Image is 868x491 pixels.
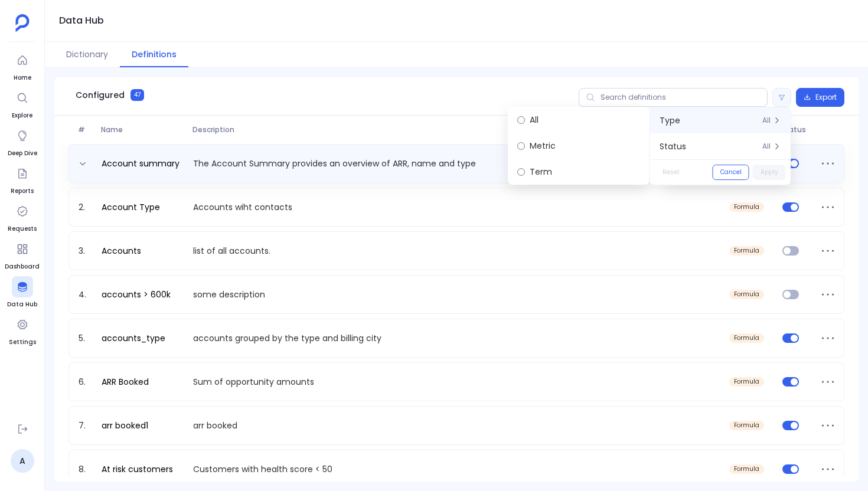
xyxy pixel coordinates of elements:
[8,149,37,158] span: Deep Dive
[517,142,525,150] input: Metric
[734,335,759,342] span: formula
[508,159,650,185] label: Term
[734,204,759,211] span: formula
[74,332,97,344] span: 5.
[188,125,723,135] span: Description
[74,420,97,431] span: 7.
[11,449,34,473] a: A
[8,201,37,234] a: Requests
[74,201,97,213] span: 2.
[5,262,40,271] span: Dashboard
[97,376,154,388] a: ARR Booked
[97,332,170,344] a: accounts_type
[12,87,33,120] a: Explore
[74,289,97,300] span: 4.
[188,201,724,213] p: Accounts wiht contacts
[713,165,749,180] button: Cancel
[188,376,724,388] p: Sum of opportunity amounts
[97,245,146,257] a: Accounts
[188,332,724,344] p: accounts grouped by the type and billing city
[9,314,36,347] a: Settings
[130,89,144,101] span: 47
[97,158,184,169] a: Account summary
[796,88,844,107] button: Export
[74,376,97,388] span: 6.
[97,289,175,300] a: accounts > 600k
[9,338,36,347] span: Settings
[54,42,120,67] button: Dictionary
[73,125,96,135] span: #
[762,116,771,125] span: All
[74,245,97,257] span: 3.
[508,107,650,133] label: All
[5,238,40,271] a: Dashboard
[74,463,97,475] span: 8.
[96,125,188,135] span: Name
[12,73,33,83] span: Home
[188,420,724,431] p: arr booked
[815,93,837,102] span: Export
[97,463,178,475] a: At risk customers
[579,88,768,107] input: Search definitions
[12,50,33,83] a: Home
[7,276,37,309] a: Data Hub
[517,168,525,176] input: Term
[97,420,153,431] a: arr booked1
[97,201,165,213] a: Account Type
[59,12,104,29] h1: Data Hub
[76,89,125,101] span: Configured
[508,133,650,159] label: Metric
[15,14,30,32] img: petavue logo
[660,114,680,126] span: Type
[734,378,759,385] span: formula
[11,163,34,196] a: Reports
[188,158,724,169] p: The Account Summary provides an overview of ARR, name and type
[734,291,759,298] span: formula
[734,247,759,254] span: formula
[734,466,759,473] span: formula
[120,42,188,67] button: Definitions
[11,186,34,196] span: Reports
[734,422,759,429] span: formula
[188,245,724,257] p: list of all accounts.
[188,463,724,475] p: Customers with health score < 50
[12,111,33,120] span: Explore
[762,142,771,151] span: All
[660,140,686,152] span: Status
[188,289,724,300] p: some description
[517,116,525,124] input: All
[7,300,37,309] span: Data Hub
[8,125,37,158] a: Deep Dive
[776,125,815,135] span: Status
[8,224,37,234] span: Requests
